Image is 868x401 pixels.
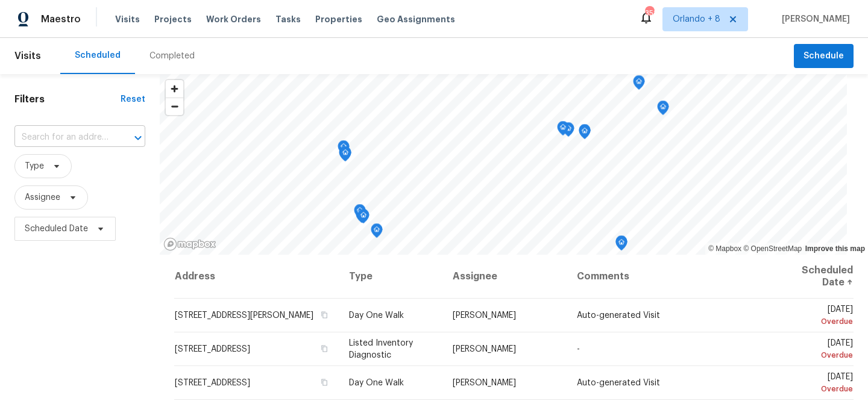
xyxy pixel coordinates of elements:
[166,98,183,115] span: Zoom out
[166,80,183,98] button: Zoom in
[175,345,250,353] span: [STREET_ADDRESS]
[781,349,853,361] div: Overdue
[615,236,627,255] div: Map marker
[149,50,195,62] div: Completed
[175,379,250,387] span: [STREET_ADDRESS]
[349,311,404,320] span: Day One Walk
[121,93,145,105] div: Reset
[339,255,443,299] th: Type
[615,235,627,254] div: Map marker
[577,311,660,320] span: Auto-generated Visit
[781,339,853,361] span: [DATE]
[371,223,383,242] div: Map marker
[41,13,81,25] span: Maestro
[354,204,366,223] div: Map marker
[319,377,330,388] button: Copy Address
[453,379,516,387] span: [PERSON_NAME]
[206,13,261,25] span: Work Orders
[577,345,580,353] span: -
[319,309,330,320] button: Copy Address
[657,101,669,119] div: Map marker
[794,44,854,69] button: Schedule
[805,244,865,253] a: Improve this map
[645,7,653,19] div: 351
[166,98,183,115] button: Zoom out
[453,311,516,320] span: [PERSON_NAME]
[349,339,413,359] span: Listed Inventory Diagnostic
[771,255,854,299] th: Scheduled Date ↑
[577,379,660,387] span: Auto-generated Visit
[579,124,591,143] div: Map marker
[377,13,455,25] span: Geo Assignments
[579,125,591,143] div: Map marker
[781,373,853,395] span: [DATE]
[453,345,516,353] span: [PERSON_NAME]
[75,49,121,61] div: Scheduled
[115,13,140,25] span: Visits
[174,255,339,299] th: Address
[160,74,847,255] canvas: Map
[349,379,404,387] span: Day One Walk
[708,244,741,253] a: Mapbox
[130,129,146,146] button: Open
[673,13,720,25] span: Orlando + 8
[315,13,362,25] span: Properties
[14,93,121,105] h1: Filters
[743,244,802,253] a: OpenStreetMap
[781,383,853,395] div: Overdue
[557,121,569,140] div: Map marker
[804,49,844,64] span: Schedule
[319,343,330,354] button: Copy Address
[175,311,313,320] span: [STREET_ADDRESS][PERSON_NAME]
[338,140,350,159] div: Map marker
[25,160,44,172] span: Type
[443,255,567,299] th: Assignee
[339,146,351,165] div: Map marker
[275,15,301,23] span: Tasks
[14,43,41,69] span: Visits
[14,128,112,147] input: Search for an address...
[163,237,216,251] a: Mapbox homepage
[25,191,60,204] span: Assignee
[777,13,850,25] span: [PERSON_NAME]
[633,75,645,94] div: Map marker
[25,223,88,235] span: Scheduled Date
[781,316,853,328] div: Overdue
[357,209,370,228] div: Map marker
[567,255,771,299] th: Comments
[781,305,853,328] span: [DATE]
[154,13,192,25] span: Projects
